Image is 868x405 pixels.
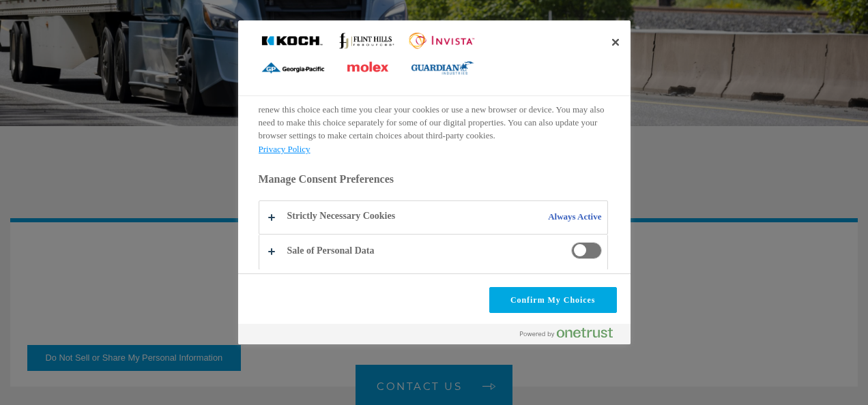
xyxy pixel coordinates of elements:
img: Company Logo Lockup [259,30,477,78]
h3: Manage Consent Preferences [259,172,608,194]
div: Company Logo Lockup [259,27,477,82]
button: Close [601,27,631,57]
div: Do Not Sell or Share My Personal Information and Opt Out of Targeted Advertising [238,20,631,344]
button: Confirm My Choices [489,287,617,313]
a: Powered by OneTrust Opens in a new Tab [520,327,624,344]
div: Preference center [238,20,631,344]
a: Privacy Policy , opens in a new tab [259,144,310,154]
img: Powered by OneTrust Opens in a new Tab [520,327,613,338]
